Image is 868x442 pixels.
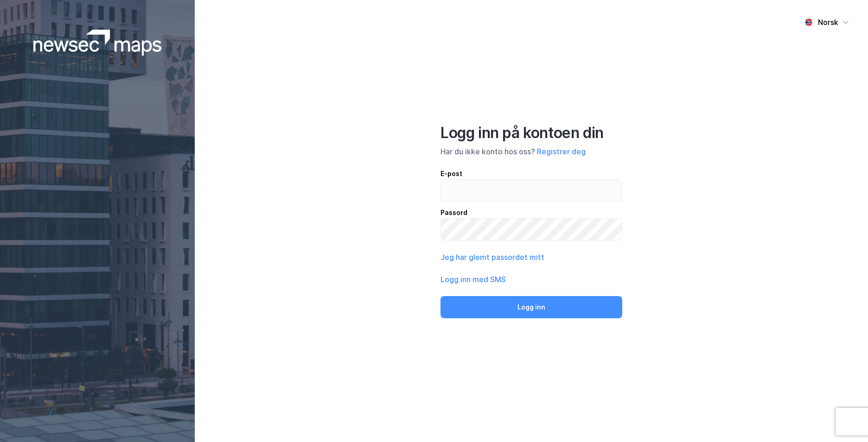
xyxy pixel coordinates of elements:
[440,274,506,285] button: Logg inn med SMS
[440,207,622,218] div: Passord
[818,17,838,28] div: Norsk
[33,30,162,56] img: logoWhite.bf58a803f64e89776f2b079ca2356427.svg
[537,146,586,157] button: Registrer deg
[440,146,622,157] div: Har du ikke konto hos oss?
[822,398,868,442] iframe: Chat Widget
[440,296,622,318] button: Logg inn
[440,124,622,142] div: Logg inn på kontoen din
[440,168,622,179] div: E-post
[440,252,544,263] button: Jeg har glemt passordet mitt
